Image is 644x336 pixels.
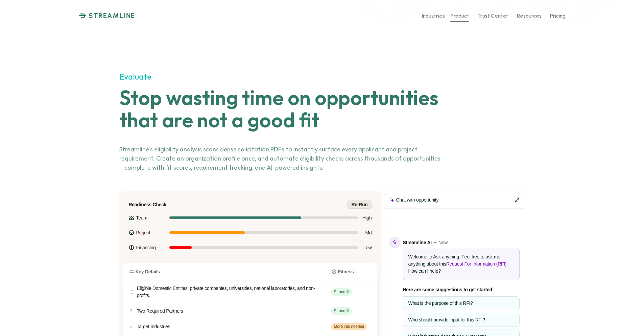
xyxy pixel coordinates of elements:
p: Target Industries [137,323,320,330]
p: Resources [517,12,542,19]
h1: Evaluate [119,72,424,81]
p: Md [361,228,372,237]
p: Streamline's eligibility analysis scans dense solicitation PDFs to instantly surface every applic... [119,145,444,172]
a: Resources [517,10,542,22]
p: More info needed [334,323,364,330]
p: Now [438,238,448,247]
a: STREAMLINE [79,12,135,20]
p: Low [361,243,372,252]
p: Chat with opportunity [396,197,439,203]
p: High [361,213,372,222]
p: Re-Run [351,200,367,209]
p: Strong fit [334,289,350,295]
p: Trust Center [477,12,508,19]
p: Fitness [338,268,354,275]
p: Pricing [550,12,566,19]
a: Pricing [550,10,566,22]
p: Industries [422,12,445,19]
span: Request For Information (RFI) [446,261,507,267]
p: Two Required Partners [137,308,320,315]
p: Welcome to Ask anything. Feel free to ask me anything about this . How can I help? [408,253,514,275]
p: Here are some suggestions to get started [403,286,520,294]
p: Team [136,213,147,222]
p: What is the purpose of this RFI? [408,300,514,306]
p: STREAMLINE [89,12,135,20]
a: Trust Center [477,10,508,22]
p: Streamline AI [403,238,432,247]
p: Financing [136,243,156,252]
p: Key Details [136,268,160,275]
p: Strong fit [334,308,350,314]
p: Who should provide input for this RFI? [408,317,514,323]
p: Project [136,228,150,237]
h1: Stop wasting time on opportunities that are not a good fit [119,86,439,131]
p: Readiness Check [129,202,167,208]
p: Eligible Domestic Entities: private companies, universities, national laboratories, and non-profits. [137,285,320,299]
p: Product [450,12,469,19]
